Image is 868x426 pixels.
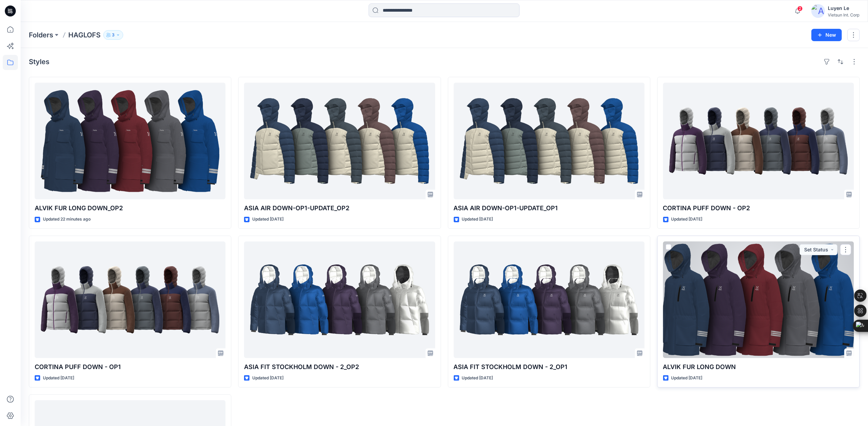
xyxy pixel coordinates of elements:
[29,30,53,40] a: Folders
[811,4,825,18] img: avatar
[663,241,854,358] a: ALVIK FUR LONG DOWN
[244,83,435,199] a: ASIA AIR DOWN-OP1-UPDATE_OP2
[797,6,803,11] span: 2
[35,83,225,199] a: ALVIK FUR LONG DOWN_OP2
[454,241,645,358] a: ASIA FIT STOCKHOLM DOWN - 2​_OP1
[454,362,645,372] p: ASIA FIT STOCKHOLM DOWN - 2​_OP1
[103,30,123,40] button: 3
[244,241,435,358] a: ASIA FIT STOCKHOLM DOWN - 2​_OP2
[35,362,225,372] p: CORTINA PUFF DOWN - OP1
[43,216,91,223] p: Updated 22 minutes ago
[252,375,283,382] p: Updated [DATE]
[671,375,703,382] p: Updated [DATE]
[663,203,854,213] p: CORTINA PUFF DOWN - OP2
[112,31,115,39] p: 3
[663,362,854,372] p: ALVIK FUR LONG DOWN
[663,83,854,199] a: CORTINA PUFF DOWN - OP2
[244,362,435,372] p: ASIA FIT STOCKHOLM DOWN - 2​_OP2
[252,216,283,223] p: Updated [DATE]
[462,216,493,223] p: Updated [DATE]
[68,30,101,40] p: HAGLOFS
[244,203,435,213] p: ASIA AIR DOWN-OP1-UPDATE_OP2
[35,203,225,213] p: ALVIK FUR LONG DOWN_OP2
[29,58,49,66] h4: Styles
[462,375,493,382] p: Updated [DATE]
[35,241,225,358] a: CORTINA PUFF DOWN - OP1
[811,29,842,41] button: New
[671,216,703,223] p: Updated [DATE]
[454,83,645,199] a: ASIA AIR DOWN-OP1-UPDATE_OP1
[828,12,859,17] div: Vietsun Int. Corp
[43,375,74,382] p: Updated [DATE]
[828,4,859,12] div: Luyen Le
[454,203,645,213] p: ASIA AIR DOWN-OP1-UPDATE_OP1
